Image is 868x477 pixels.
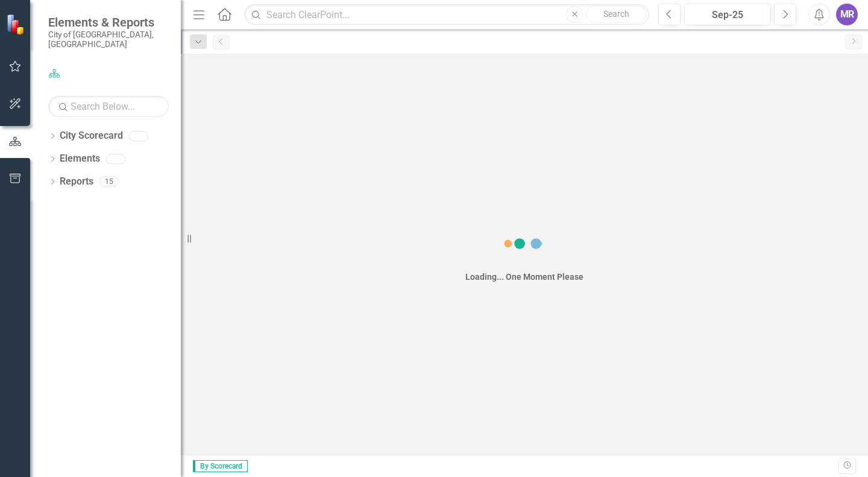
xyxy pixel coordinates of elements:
span: Search [603,9,629,19]
div: 15 [99,177,119,187]
input: Search Below... [48,96,169,117]
span: By Scorecard [193,460,248,472]
a: City Scorecard [60,129,123,143]
a: Reports [60,175,93,189]
input: Search ClearPoint... [244,4,649,25]
button: MR [836,4,858,25]
button: Search [586,6,646,23]
div: Loading... One Moment Please [465,271,583,283]
span: Elements & Reports [48,15,169,30]
button: Sep-25 [684,4,771,25]
div: Sep-25 [688,8,767,22]
small: City of [GEOGRAPHIC_DATA], [GEOGRAPHIC_DATA] [48,30,169,49]
img: ClearPoint Strategy [6,14,27,35]
a: Elements [60,152,100,166]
